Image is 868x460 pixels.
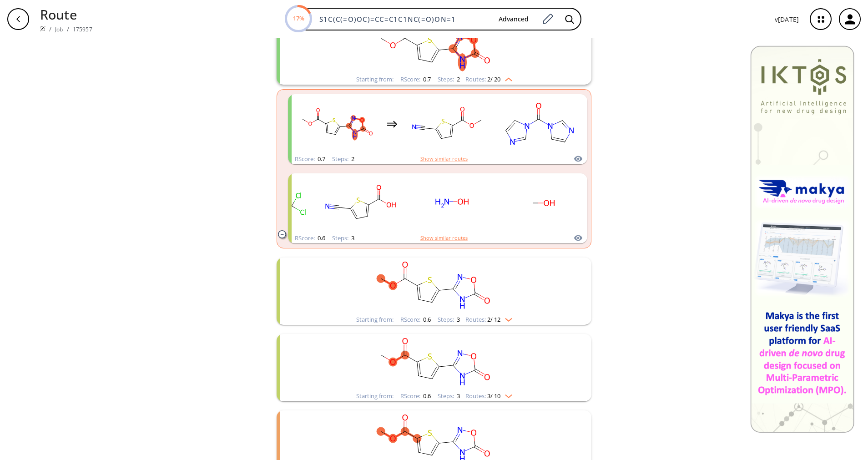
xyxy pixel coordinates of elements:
[455,315,460,324] span: 3
[487,393,500,399] span: 3 / 10
[455,392,460,400] span: 3
[332,156,354,162] div: Steps :
[455,75,460,83] span: 2
[438,76,460,82] div: Steps :
[422,392,431,400] span: 0.6
[465,393,512,399] div: Routes:
[356,317,394,323] div: Starting from:
[316,258,552,314] svg: COC(=O)c1ccc(-c2noc(=O)[nH]2)s1
[491,11,536,28] button: Advanced
[500,314,512,322] img: Down
[500,391,512,398] img: Down
[332,235,354,241] div: Steps :
[293,14,304,22] text: 17%
[316,234,325,242] span: 0.6
[502,175,584,232] svg: CO
[422,75,431,83] span: 0.7
[500,74,512,81] img: Up
[420,234,468,242] button: Show similar routes
[400,317,431,323] div: RScore :
[320,175,402,232] svg: N#Cc1ccc(C(=O)O)s1
[296,96,378,152] svg: COC(=O)c1ccc(-c2noc(=O)[nH]2)s1
[420,155,468,163] button: Show similar routes
[316,155,325,163] span: 0.7
[422,315,431,324] span: 0.6
[407,96,489,152] svg: COC(=O)c1ccc(C#N)s1
[750,45,854,433] img: Banner
[295,235,325,241] div: RScore :
[314,15,491,24] input: Enter SMILES
[400,393,431,399] div: RScore :
[350,234,354,242] span: 3
[487,317,500,323] span: 2 / 12
[465,76,512,82] div: Routes:
[356,393,394,399] div: Starting from:
[55,25,63,33] a: Job
[411,175,493,232] svg: NO
[487,76,500,82] span: 2 / 20
[316,334,552,391] svg: COC(=O)c1ccc(-c2noc(=O)[nH]2)s1
[350,155,354,163] span: 2
[49,24,51,34] li: /
[400,76,431,82] div: RScore :
[73,25,92,33] a: 175957
[40,5,92,24] p: Route
[438,393,460,399] div: Steps :
[40,26,45,31] img: Spaya logo
[356,76,394,82] div: Starting from:
[316,17,552,74] svg: COC(=O)c1ccc(-c2noc(=O)[nH]2)s1
[295,156,325,162] div: RScore :
[775,15,799,24] p: v [DATE]
[438,317,460,323] div: Steps :
[67,24,69,34] li: /
[498,96,580,152] svg: O=C(n1ccnc1)n1ccnc1
[465,317,512,323] div: Routes:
